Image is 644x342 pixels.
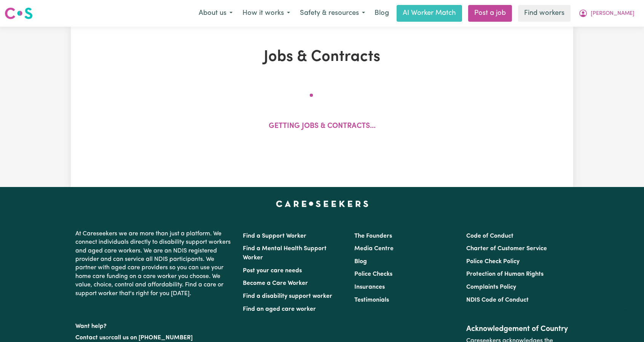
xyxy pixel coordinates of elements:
button: How it works [238,5,295,21]
a: Media Centre [354,246,394,252]
a: AI Worker Match [397,5,462,22]
a: Careseekers home page [276,201,368,207]
a: Post a job [468,5,512,22]
a: Blog [354,259,367,265]
p: Getting jobs & contracts... [269,121,376,132]
a: Code of Conduct [466,233,513,239]
p: Want help? [75,319,234,331]
h2: Acknowledgement of Country [466,324,569,334]
a: Police Checks [354,271,392,277]
iframe: Button to launch messaging window [614,312,638,336]
a: Become a Care Worker [243,280,308,286]
a: Find a Support Worker [243,233,306,239]
h1: Jobs & Contracts [117,48,527,66]
a: Find workers [518,5,571,22]
a: call us on [PHONE_NUMBER] [111,335,193,341]
a: The Founders [354,233,392,239]
a: Find an aged care worker [243,306,316,312]
p: At Careseekers we are more than just a platform. We connect individuals directly to disability su... [75,227,234,301]
a: Police Check Policy [466,259,520,265]
a: Insurances [354,284,385,290]
a: NDIS Code of Conduct [466,297,529,303]
a: Find a disability support worker [243,293,332,299]
button: Safety & resources [295,5,370,21]
a: Careseekers logo [5,5,33,22]
a: Testimonials [354,297,389,303]
a: Complaints Policy [466,284,516,290]
a: Protection of Human Rights [466,271,544,277]
button: My Account [574,5,639,21]
a: Post your care needs [243,268,302,274]
a: Find a Mental Health Support Worker [243,246,327,261]
img: Careseekers logo [5,6,33,20]
a: Contact us [75,335,105,341]
span: [PERSON_NAME] [591,10,634,18]
button: About us [194,5,238,21]
a: Blog [370,5,394,22]
a: Charter of Customer Service [466,246,547,252]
